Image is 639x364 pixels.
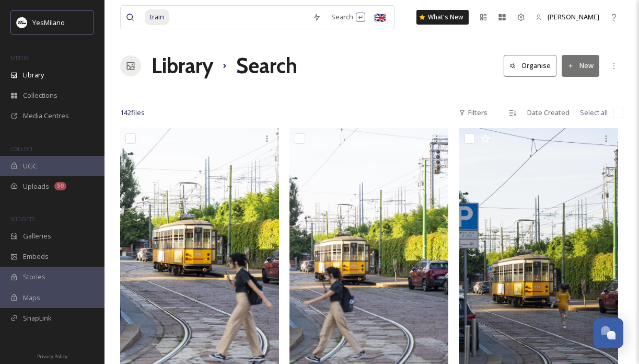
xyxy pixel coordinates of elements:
span: Uploads [23,181,49,191]
span: Stories [23,272,45,282]
span: YesMilano [32,18,65,27]
div: Date Created [522,103,575,123]
span: Library [23,70,44,80]
h1: Search [236,50,297,82]
a: Organise [504,55,562,76]
span: COLLECT [10,145,33,153]
button: Organise [504,55,556,76]
span: Privacy Policy [37,353,67,360]
span: train [145,9,169,25]
span: WIDGETS [10,215,34,223]
span: MEDIA [10,54,29,62]
a: [PERSON_NAME] [530,7,605,27]
span: [PERSON_NAME] [548,12,599,21]
img: Logo%20YesMilano%40150x.png [17,17,27,28]
span: 142 file s [120,108,145,118]
a: Library [152,50,213,82]
span: Embeds [23,252,49,261]
a: What's New [416,10,469,25]
span: Maps [23,293,40,303]
span: Galleries [23,231,51,241]
div: Search [326,7,370,27]
span: Select all [580,108,608,118]
div: Filters [454,103,493,123]
span: Media Centres [23,111,69,121]
span: Collections [23,90,57,100]
button: Open Chat [593,318,623,348]
a: Privacy Policy [37,349,67,362]
span: SnapLink [23,313,52,323]
span: UGC [23,161,37,171]
div: 🇬🇧 [370,8,389,27]
button: New [562,55,599,76]
div: 50 [54,182,66,190]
